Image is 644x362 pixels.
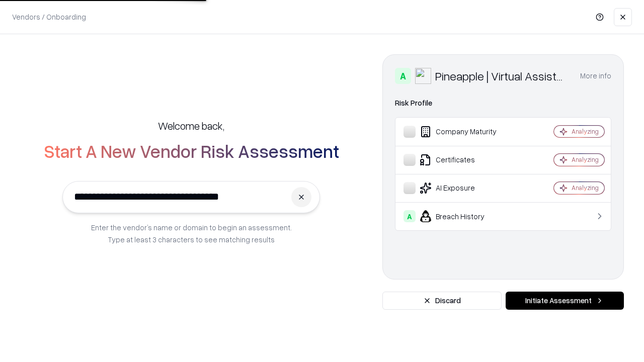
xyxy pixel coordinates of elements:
[572,155,599,164] div: Analyzing
[435,68,568,84] div: Pineapple | Virtual Assistant Agency
[506,292,624,310] button: Initiate Assessment
[158,119,224,133] h5: Welcome back,
[404,210,524,222] div: Breach History
[382,292,502,310] button: Discard
[572,127,599,136] div: Analyzing
[404,154,524,166] div: Certificates
[91,221,292,245] p: Enter the vendor’s name or domain to begin an assessment. Type at least 3 characters to see match...
[415,68,431,84] img: Pineapple | Virtual Assistant Agency
[395,68,411,84] div: A
[404,210,416,222] div: A
[395,97,611,109] div: Risk Profile
[572,184,599,192] div: Analyzing
[580,67,611,85] button: More info
[44,141,339,161] h2: Start A New Vendor Risk Assessment
[404,182,524,194] div: AI Exposure
[404,126,524,138] div: Company Maturity
[12,12,86,22] p: Vendors / Onboarding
